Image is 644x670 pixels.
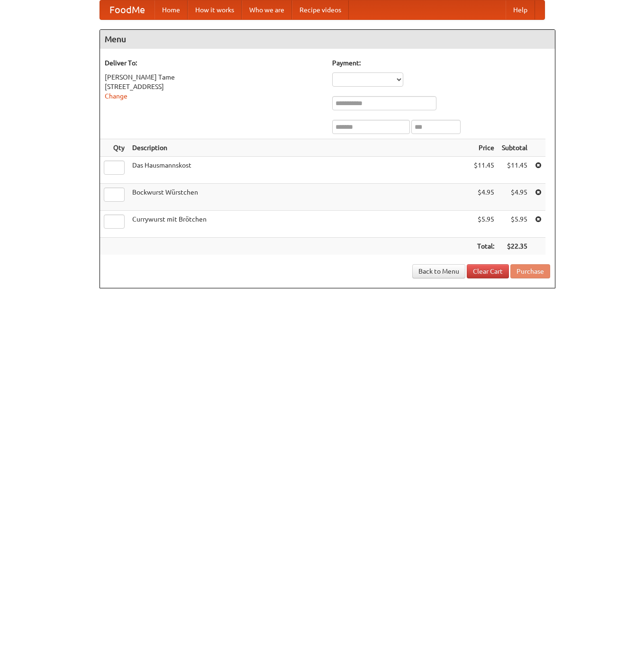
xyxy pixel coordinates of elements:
[154,0,188,19] a: Home
[128,157,470,184] td: Das Hausmannskost
[100,0,154,19] a: FoodMe
[470,157,498,184] td: $11.45
[498,211,531,238] td: $5.95
[412,264,465,278] a: Back to Menu
[105,92,127,100] a: Change
[506,0,535,19] a: Help
[332,58,550,68] h5: Payment:
[100,139,128,157] th: Qty
[292,0,349,19] a: Recipe videos
[467,264,509,278] a: Clear Cart
[128,139,470,157] th: Description
[128,184,470,211] td: Bockwurst Würstchen
[510,264,550,278] button: Purchase
[100,30,555,49] h4: Menu
[105,82,323,91] div: [STREET_ADDRESS]
[470,184,498,211] td: $4.95
[128,211,470,238] td: Currywurst mit Brötchen
[498,238,531,255] th: $22.35
[470,238,498,255] th: Total:
[498,157,531,184] td: $11.45
[470,139,498,157] th: Price
[498,184,531,211] td: $4.95
[498,139,531,157] th: Subtotal
[470,211,498,238] td: $5.95
[105,58,323,68] h5: Deliver To:
[105,72,323,82] div: [PERSON_NAME] Tame
[242,0,292,19] a: Who we are
[188,0,242,19] a: How it works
